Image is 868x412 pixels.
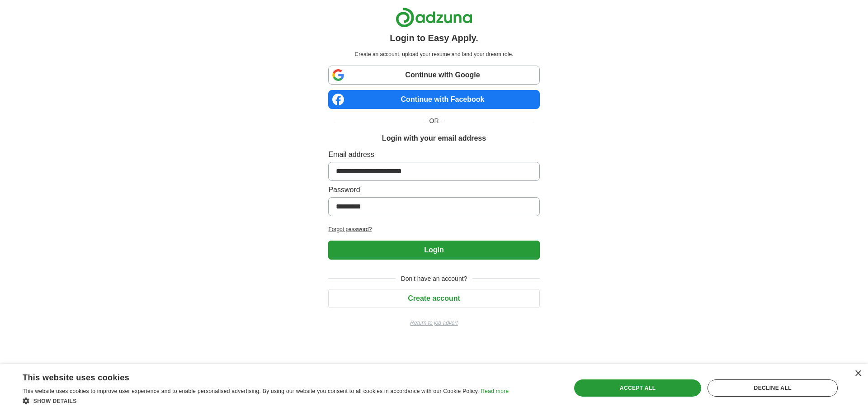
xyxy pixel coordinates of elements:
a: Continue with Facebook [328,90,539,109]
div: Accept all [574,379,702,397]
a: Read more, opens a new window [481,388,509,394]
label: Email address [328,149,539,160]
a: Create account [328,294,539,302]
span: Show details [33,398,77,404]
div: Close [854,370,861,377]
div: Show details [23,396,509,405]
img: Adzuna logo [396,7,472,28]
button: Create account [328,289,539,308]
div: This website uses cookies [23,369,486,383]
span: Don't have an account? [396,274,473,284]
h1: Login to Easy Apply. [390,31,478,45]
a: Continue with Google [328,66,539,85]
a: Return to job advert [328,319,539,327]
button: Login [328,241,539,260]
p: Create an account, upload your resume and land your dream role. [330,50,538,58]
span: This website uses cookies to improve user experience and to enable personalised advertising. By u... [23,388,479,394]
h1: Login with your email address [382,133,486,144]
span: OR [424,116,444,126]
div: Decline all [708,379,838,397]
a: Forgot password? [328,225,539,233]
label: Password [328,185,539,195]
